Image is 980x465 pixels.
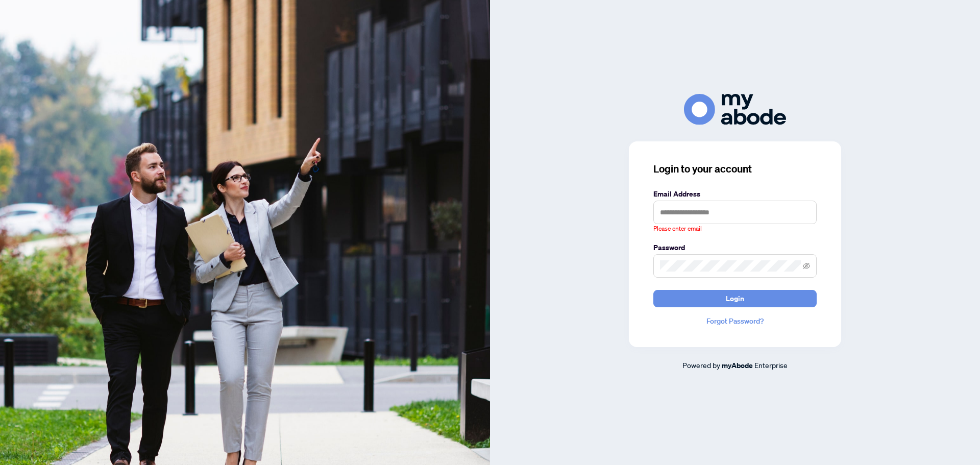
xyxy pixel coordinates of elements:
img: ma-logo [684,94,786,125]
span: Powered by [682,360,720,370]
button: Login [653,290,817,307]
span: eye-invisible [803,262,810,270]
label: Password [653,242,817,253]
a: myAbode [722,360,753,371]
span: Login [726,290,744,307]
a: Forgot Password? [653,315,817,327]
label: Email Address [653,188,817,200]
span: Enterprise [754,360,788,370]
h3: Login to your account [653,162,817,176]
span: Please enter email [653,224,702,234]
